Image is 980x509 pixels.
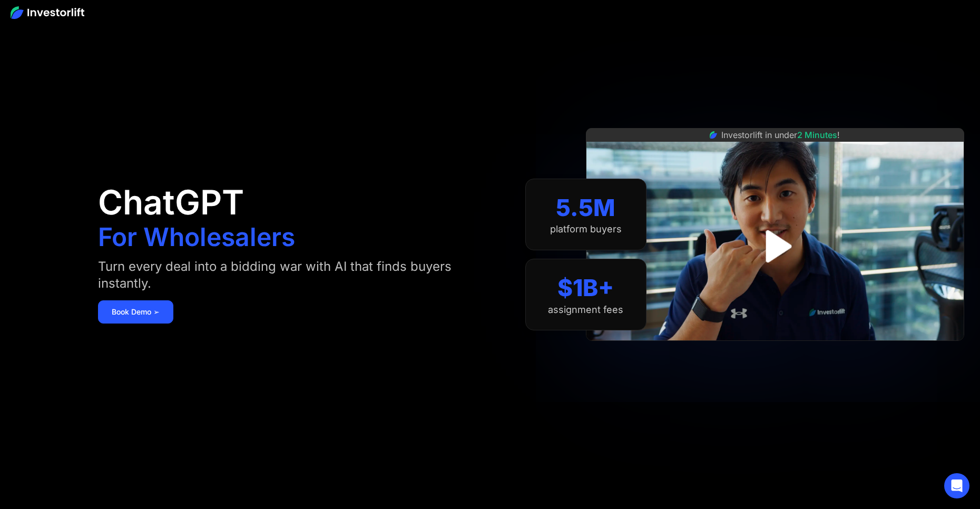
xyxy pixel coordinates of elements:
[556,194,615,222] div: 5.5M
[98,300,173,324] a: Book Demo ➢
[721,129,840,141] div: Investorlift in under !
[557,274,614,302] div: $1B+
[797,130,837,140] span: 2 Minutes
[751,223,798,270] a: open lightbox
[548,304,623,316] div: assignment fees
[98,258,467,292] div: Turn every deal into a bidding war with AI that finds buyers instantly.
[550,223,622,235] div: platform buyers
[696,346,854,359] iframe: Customer reviews powered by Trustpilot
[944,473,969,498] div: Open Intercom Messenger
[98,185,244,219] h1: ChatGPT
[98,224,295,250] h1: For Wholesalers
